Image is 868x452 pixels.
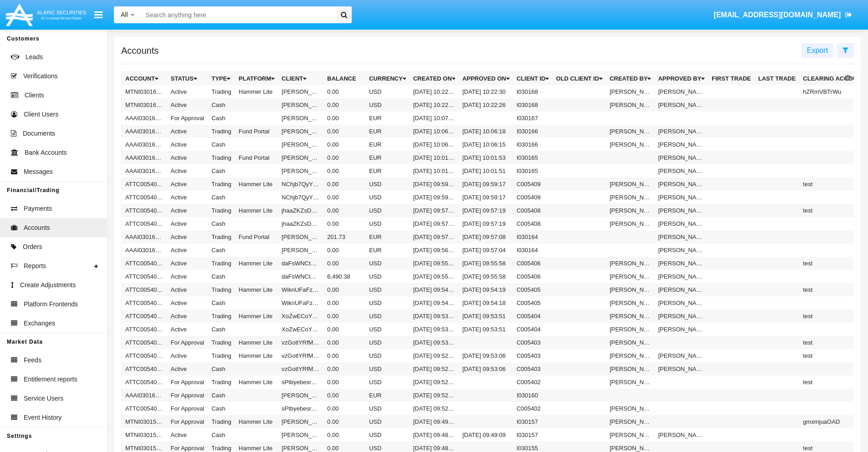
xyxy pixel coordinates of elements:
[167,217,208,230] td: Active
[235,85,278,98] td: Hammer Lite
[278,204,324,217] td: jhaaZKZsDhxjTKS
[606,178,655,191] td: [PERSON_NAME]
[208,323,235,336] td: Cash
[167,112,208,125] td: For Approval
[122,112,167,125] td: AAAI030167AC1
[24,319,55,328] span: Exchanges
[208,191,235,204] td: Cash
[459,217,513,230] td: [DATE] 09:57:19
[459,270,513,283] td: [DATE] 09:55:58
[606,191,655,204] td: [PERSON_NAME]
[324,98,365,112] td: 0.00
[365,204,410,217] td: USD
[459,178,513,191] td: [DATE] 09:59:17
[278,125,324,138] td: [PERSON_NAME]
[235,72,278,86] th: Platform
[208,138,235,151] td: Cash
[324,310,365,323] td: 0.00
[410,230,459,244] td: [DATE] 09:57:04
[208,349,235,362] td: Trading
[208,310,235,323] td: Trading
[208,85,235,98] td: Trading
[365,125,410,138] td: EUR
[122,151,167,164] td: AAAI030165A1
[122,323,167,336] td: ATTC005404AC1
[141,6,333,23] input: Search
[324,138,365,151] td: 0.00
[606,362,655,376] td: [PERSON_NAME]
[606,85,655,98] td: [PERSON_NAME]
[606,98,655,112] td: [PERSON_NAME]
[122,85,167,98] td: MTNI030168A1
[365,362,410,376] td: USD
[324,178,365,191] td: 0.00
[410,112,459,125] td: [DATE] 10:07:46
[513,217,553,230] td: C005408
[167,191,208,204] td: Active
[278,376,324,389] td: sPtbyebesrPgTDt
[278,217,324,230] td: jhaaZKZsDhxjTKS
[654,191,708,204] td: [PERSON_NAME]
[459,72,513,86] th: Approved On
[122,336,167,349] td: ATTC005403A2
[410,204,459,217] td: [DATE] 09:57:13
[24,110,58,119] span: Client Users
[324,270,365,283] td: 6,490.38
[459,138,513,151] td: [DATE] 10:06:15
[410,164,459,178] td: [DATE] 10:01:42
[167,310,208,323] td: Active
[459,349,513,362] td: [DATE] 09:53:06
[324,72,365,86] th: Balance
[208,244,235,257] td: Cash
[365,164,410,178] td: EUR
[606,72,655,86] th: Created By
[606,310,655,323] td: [PERSON_NAME]
[801,43,833,58] button: Export
[365,310,410,323] td: USD
[278,362,324,376] td: vzGotlYRfMaobqT
[459,257,513,270] td: [DATE] 09:55:58
[167,138,208,151] td: Active
[208,164,235,178] td: Cash
[24,204,52,213] span: Payments
[122,257,167,270] td: ATTC005406A1
[513,283,553,296] td: C005405
[654,270,708,283] td: [PERSON_NAME]
[324,323,365,336] td: 0.00
[121,11,128,18] span: All
[278,336,324,349] td: vzGotlYRfMaobqT
[122,191,167,204] td: ATTC005409AC1
[654,257,708,270] td: [PERSON_NAME]
[324,125,365,138] td: 0.00
[167,72,208,86] th: Status
[606,257,655,270] td: [PERSON_NAME]
[324,230,365,244] td: 201.73
[208,125,235,138] td: Trading
[410,138,459,151] td: [DATE] 10:06:09
[208,376,235,389] td: Trading
[654,296,708,310] td: [PERSON_NAME]
[208,98,235,112] td: Cash
[324,191,365,204] td: 0.00
[208,230,235,244] td: Trading
[121,47,159,54] h5: Accounts
[410,349,459,362] td: [DATE] 09:52:58
[24,261,46,271] span: Reports
[324,336,365,349] td: 0.00
[23,129,55,138] span: Documents
[410,296,459,310] td: [DATE] 09:54:11
[24,413,62,422] span: Event History
[24,223,50,233] span: Accounts
[24,300,78,309] span: Platform Frontends
[235,178,278,191] td: Hammer Lite
[278,323,324,336] td: XoZwECoYXWrMIMD
[513,362,553,376] td: C005403
[122,310,167,323] td: ATTC005404A1
[278,112,324,125] td: [PERSON_NAME]
[606,296,655,310] td: [PERSON_NAME]
[459,204,513,217] td: [DATE] 09:57:19
[513,270,553,283] td: C005406
[606,323,655,336] td: [PERSON_NAME]
[365,217,410,230] td: USD
[122,296,167,310] td: ATTC005405AC1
